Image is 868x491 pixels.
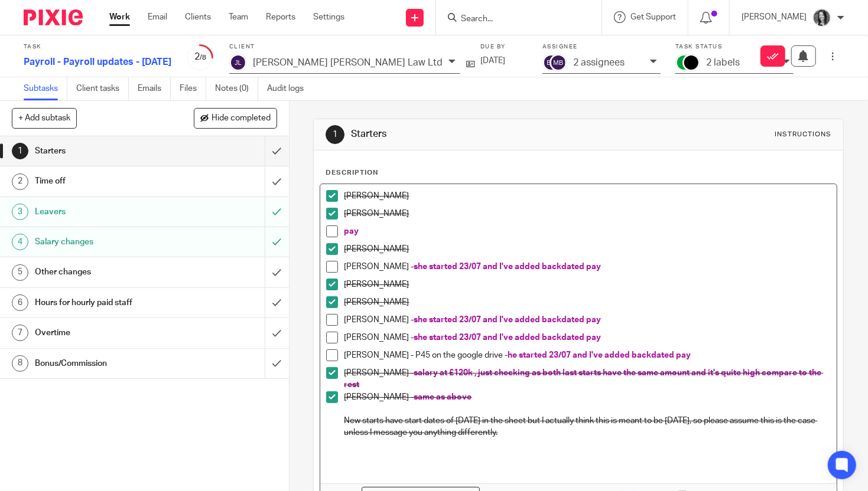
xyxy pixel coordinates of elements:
[253,57,443,68] p: [PERSON_NAME] [PERSON_NAME] Law Ltd
[24,9,83,25] img: Pixie
[12,355,28,372] div: 8
[194,108,277,128] button: Hide completed
[742,11,807,23] p: [PERSON_NAME]
[35,294,180,312] h1: Hours for hourly paid staff
[266,11,295,23] a: Reports
[12,264,28,281] div: 5
[344,369,823,389] span: salary at £120k , just checking as both last starts have the same amount and it's quite high comp...
[35,324,180,342] h1: Overtime
[675,43,794,51] label: Task status
[480,43,528,51] label: Due by
[344,261,831,273] p: [PERSON_NAME] -
[185,11,211,23] a: Clients
[351,128,604,140] h1: Starters
[344,190,831,202] p: [PERSON_NAME]
[344,243,831,255] p: [PERSON_NAME]
[480,57,505,65] span: [DATE]
[267,77,313,100] a: Audit logs
[229,54,247,71] img: svg%3E
[12,174,28,190] div: 2
[186,50,214,64] div: 2
[229,11,248,23] a: Team
[76,77,129,100] a: Client tasks
[573,57,625,68] p: 2 assignees
[344,332,831,343] p: [PERSON_NAME] -
[12,325,28,341] div: 7
[344,227,359,235] span: pay
[109,11,130,23] a: Work
[35,172,180,190] h1: Time off
[344,208,831,220] p: [PERSON_NAME]
[508,351,691,359] span: he started 23/07 and I've added backdated pay
[35,355,180,372] h1: Bonus/Commission
[460,14,566,25] input: Search
[12,234,28,250] div: 4
[212,114,271,123] span: Hide completed
[180,77,206,100] a: Files
[35,142,180,160] h1: Starters
[326,168,378,178] p: Description
[344,279,831,290] p: [PERSON_NAME]
[326,125,344,144] div: 1
[630,13,676,21] span: Get Support
[414,316,601,324] span: she started 23/07 and I've added backdated pay
[344,391,831,403] p: [PERSON_NAME] -
[550,54,567,71] img: svg%3E
[414,393,472,401] span: same as above
[344,349,831,361] p: [PERSON_NAME] - P45 on the google drive -
[775,130,831,139] div: Instructions
[414,333,601,342] span: she started 23/07 and I've added backdated pay
[12,204,28,220] div: 3
[344,296,831,308] p: [PERSON_NAME]
[344,314,831,326] p: [PERSON_NAME] -
[12,143,28,159] div: 1
[35,233,180,251] h1: Salary changes
[812,8,831,27] img: brodie%203%20small.jpg
[215,77,258,100] a: Notes (0)
[344,415,831,439] p: New starts have start dates of [DATE] in the sheet but I actually think this is meant to be [DATE...
[542,43,661,51] label: Assignee
[200,54,206,61] small: /8
[138,77,171,100] a: Emails
[35,263,180,281] h1: Other changes
[344,367,831,391] p: [PERSON_NAME] -
[706,57,740,68] p: 2 labels
[542,54,560,71] img: svg%3E
[148,11,167,23] a: Email
[414,263,601,271] span: she started 23/07 and I've added backdated pay
[35,203,180,221] h1: Leavers
[24,43,171,51] label: Task
[229,43,466,51] label: Client
[12,294,28,311] div: 6
[12,108,77,128] button: + Add subtask
[313,11,344,23] a: Settings
[24,77,67,100] a: Subtasks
